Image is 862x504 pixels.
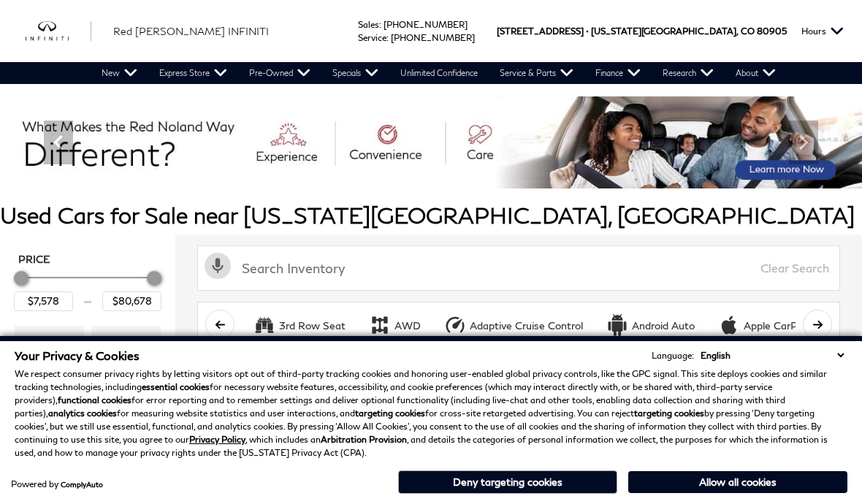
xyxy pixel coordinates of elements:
strong: analytics cookies [48,408,117,419]
div: 3rd Row Seat [253,314,275,336]
p: We respect consumer privacy rights by letting visitors opt out of third-party tracking cookies an... [15,367,847,459]
button: Adaptive Cruise ControlAdaptive Cruise Control [436,310,591,340]
svg: Click to toggle on voice search [205,253,231,279]
button: scroll left [205,310,234,339]
a: infiniti [26,21,91,41]
div: Adaptive Cruise Control [444,314,466,336]
div: Maximum Price [147,271,161,286]
div: Powered by [11,480,103,489]
a: Specials [321,62,389,84]
div: 3rd Row Seat [279,319,346,332]
button: 3rd Row Seat3rd Row Seat [245,310,354,340]
span: Go to slide 2 [413,161,428,176]
a: Pre-Owned [238,62,321,84]
select: Language Select [697,348,847,362]
img: INFINITI [26,21,91,41]
span: Sales [358,19,379,30]
a: ComplyAuto [61,480,103,489]
button: Apple CarPlayApple CarPlay [710,310,819,340]
a: Research [652,62,725,84]
a: About [725,62,787,84]
strong: targeting cookies [355,408,425,419]
div: Language: [652,351,694,360]
button: AWDAWD [361,310,429,340]
div: Minimum Price [14,271,28,286]
span: Go to slide 3 [434,161,449,176]
button: Deny targeting cookies [398,470,617,494]
span: : [386,32,389,43]
div: Android Auto [632,319,695,332]
a: Express Store [148,62,238,84]
a: [STREET_ADDRESS] • [US_STATE][GEOGRAPHIC_DATA], CO 80905 [497,26,787,37]
a: Unlimited Confidence [389,62,489,84]
button: Allow all cookies [628,471,847,493]
a: Finance [584,62,652,84]
strong: Arbitration Provision [321,434,407,445]
input: Minimum [14,291,73,310]
div: Previous [44,121,73,164]
div: Adaptive Cruise Control [470,319,583,332]
div: Apple CarPlay [718,314,740,336]
div: YearYear [15,326,84,393]
span: Go to slide 1 [393,161,408,176]
input: Search Inventory [197,245,840,291]
div: Android Auto [606,314,628,336]
div: Price [14,266,161,310]
a: [PHONE_NUMBER] [391,32,475,43]
div: Apple CarPlay [744,319,811,332]
a: New [91,62,148,84]
strong: essential cookies [142,381,210,392]
a: Service & Parts [489,62,584,84]
strong: targeting cookies [634,408,704,419]
span: Service [358,32,386,43]
span: Red [PERSON_NAME] INFINITI [113,25,269,37]
strong: functional cookies [58,394,131,405]
div: AWD [394,319,421,332]
nav: Main Navigation [91,62,787,84]
button: Android AutoAndroid Auto [598,310,703,340]
h5: Price [18,253,157,266]
input: Maximum [102,291,161,310]
span: : [379,19,381,30]
a: Red [PERSON_NAME] INFINITI [113,23,269,39]
div: MakeMake [91,326,161,393]
span: Go to slide 4 [454,161,469,176]
button: scroll right [803,310,832,339]
a: [PHONE_NUMBER] [384,19,468,30]
span: Your Privacy & Cookies [15,348,140,362]
div: AWD [369,314,391,336]
div: Next [789,121,818,164]
a: Privacy Policy [189,434,245,445]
